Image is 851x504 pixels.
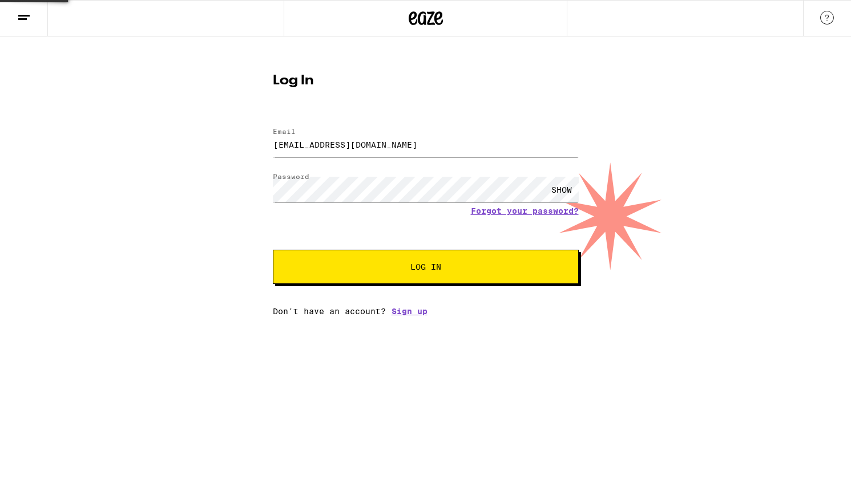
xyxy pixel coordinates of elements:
button: Log In [273,250,579,284]
a: Forgot your password? [471,206,579,216]
label: Password [273,173,309,180]
div: Don't have an account? [273,307,579,316]
div: SHOW [545,177,579,202]
input: Email [273,132,579,157]
span: Log In [410,263,441,271]
h1: Log In [273,74,579,88]
label: Email [273,128,296,135]
a: Sign up [392,307,427,316]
